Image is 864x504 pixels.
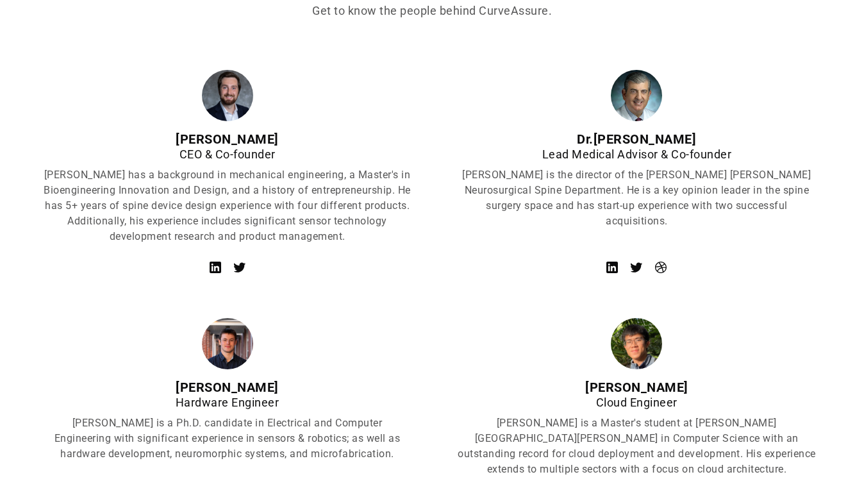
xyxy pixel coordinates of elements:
[457,167,816,229] p: [PERSON_NAME] is the director of the [PERSON_NAME] [PERSON_NAME] Neurosurgical Spine Department. ...
[43,167,411,244] p: [PERSON_NAME] has a background in mechanical engineering, a Master's in Bioengineering Innovation...
[453,416,821,477] p: [PERSON_NAME] is a Master's student at [PERSON_NAME][GEOGRAPHIC_DATA][PERSON_NAME] in Computer Sc...
[457,147,816,162] div: Lead Medical Advisor & Co-founder
[43,380,411,395] div: [PERSON_NAME]
[43,131,411,147] div: [PERSON_NAME]
[186,3,678,19] p: Get to know the people behind CurveAssure.
[43,147,411,162] div: CEO & Co-founder
[594,131,697,147] strong: [PERSON_NAME]
[43,416,411,462] p: [PERSON_NAME] is a Ph.D. candidate in Electrical and Computer Engineering with significant experi...
[453,380,821,395] div: [PERSON_NAME]
[457,131,816,147] div: Dr.
[453,395,821,410] div: Cloud Engineer
[43,395,411,410] div: Hardware Engineer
